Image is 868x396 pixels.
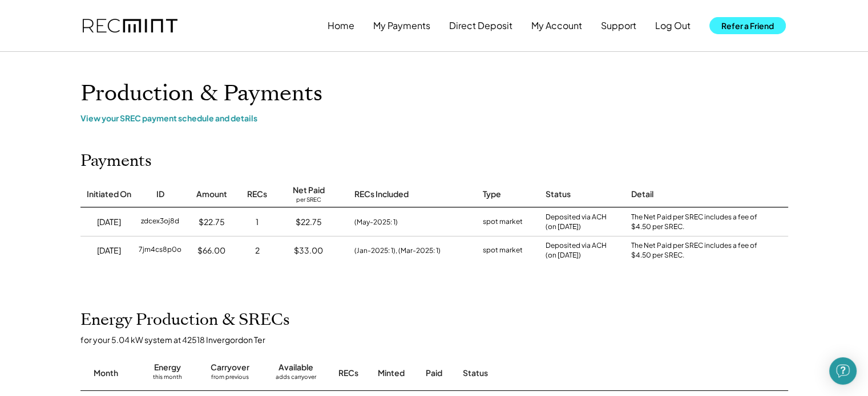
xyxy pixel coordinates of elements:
div: RECs [247,189,267,200]
button: Log Out [655,14,691,37]
div: Deposited via ACH (on [DATE]) [546,241,607,260]
div: per SREC [296,196,321,205]
div: $66.00 [197,245,225,256]
div: Status [463,368,657,379]
div: Initiated On [87,189,131,200]
div: 2 [255,245,260,256]
div: (Jan-2025: 1), (Mar-2025: 1) [354,246,441,256]
div: The Net Paid per SREC includes a fee of $4.50 per SREC. [631,241,762,260]
button: Direct Deposit [449,14,512,37]
div: Net Paid [293,185,325,196]
div: (May-2025: 1) [354,217,398,227]
div: RECs Included [354,189,409,200]
div: Month [94,368,118,379]
button: Refer a Friend [709,17,786,34]
div: Type [483,189,501,200]
div: this month [153,373,182,385]
div: spot market [483,217,523,228]
div: Available [278,362,313,373]
button: My Payments [373,14,430,37]
div: ID [156,189,164,200]
img: recmint-logotype%403x.png [83,19,177,33]
h2: Payments [80,152,152,171]
div: zdcex3oj8d [141,217,179,228]
div: from previous [211,373,249,385]
div: The Net Paid per SREC includes a fee of $4.50 per SREC. [631,213,762,232]
div: Amount [196,189,227,200]
div: 1 [256,217,259,228]
div: RECs [338,368,358,379]
button: Home [328,14,354,37]
div: Carryover [211,362,249,373]
div: for your 5.04 kW system at 42518 Invergordon Ter [80,334,800,345]
div: Open Intercom Messenger [829,357,857,385]
div: Energy [154,362,181,373]
div: adds carryover [276,373,316,385]
div: $33.00 [294,245,323,256]
div: Detail [631,189,653,200]
div: $22.75 [296,217,322,228]
div: [DATE] [97,217,121,228]
div: View your SREC payment schedule and details [80,113,788,123]
div: Paid [426,368,442,379]
div: Deposited via ACH (on [DATE]) [546,213,607,232]
button: Support [601,14,636,37]
div: [DATE] [97,245,121,256]
div: spot market [483,245,523,256]
div: 7jm4cs8p0o [139,245,181,256]
div: Minted [378,368,405,379]
div: Status [546,189,571,200]
button: My Account [531,14,582,37]
div: $22.75 [199,217,225,228]
h1: Production & Payments [80,80,788,107]
h2: Energy Production & SRECs [80,311,290,330]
